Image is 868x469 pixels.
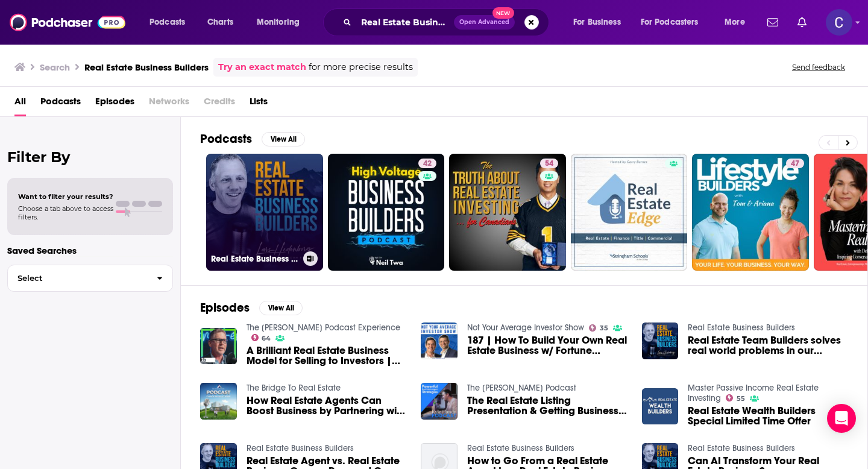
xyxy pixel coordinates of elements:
[826,9,852,36] button: Show profile menu
[791,158,799,170] span: 47
[259,301,303,315] button: View All
[251,334,271,341] a: 64
[589,324,608,332] a: 35
[200,328,237,365] img: A Brilliant Real Estate Business Model for Selling to Investors | Team Builders
[200,383,237,420] img: How Real Estate Agents Can Boost Business by Partnering with Builders
[793,12,811,33] a: Show notifications dropdown
[449,154,566,271] a: 54
[467,335,627,356] span: 187 | How To Build Your Own Real Estate Business w/ Fortune Builders' [PERSON_NAME]
[247,345,407,366] a: A Brilliant Real Estate Business Model for Selling to Investors | Team Builders
[309,60,413,74] span: for more precise results
[737,396,745,401] span: 55
[688,406,848,426] a: Real Estate Wealth Builders Special Limited Time Offer
[716,13,760,32] button: open menu
[250,92,268,116] a: Lists
[141,13,201,32] button: open menu
[688,443,795,453] a: Real Estate Business Builders
[633,13,716,32] button: open menu
[565,13,636,32] button: open menu
[726,394,745,401] a: 55
[211,254,298,264] h3: Real Estate Business Builders
[418,159,436,168] a: 42
[454,15,515,30] button: Open AdvancedNew
[467,335,627,356] a: 187 | How To Build Your Own Real Estate Business w/ Fortune Builders' Jeff Rutkowski
[14,92,26,116] a: All
[688,335,848,356] a: Real Estate Team Builders solves real world problems in our industry
[247,383,341,393] a: The Bridge To Real Estate
[328,154,445,271] a: 42
[257,14,300,31] span: Monitoring
[492,7,514,19] span: New
[786,159,804,168] a: 47
[206,154,323,271] a: Real Estate Business Builders
[200,131,305,146] a: PodcastsView All
[688,323,795,333] a: Real Estate Business Builders
[149,92,189,116] span: Networks
[248,13,315,32] button: open menu
[40,61,70,73] h3: Search
[641,14,699,31] span: For Podcasters
[467,443,574,453] a: Real Estate Business Builders
[688,383,819,403] a: Master Passive Income Real Estate Investing
[262,132,305,146] button: View All
[467,395,627,416] a: The Real Estate Listing Presentation & Getting Business From Builders
[7,148,173,166] h2: Filter By
[200,300,250,315] h2: Episodes
[642,388,679,425] img: Real Estate Wealth Builders Special Limited Time Offer
[84,61,209,73] h3: Real Estate Business Builders
[218,60,306,74] a: Try an exact match
[262,336,271,341] span: 64
[95,92,134,116] a: Episodes
[8,274,147,282] span: Select
[149,14,185,31] span: Podcasts
[545,158,553,170] span: 54
[692,154,809,271] a: 47
[421,383,458,420] img: The Real Estate Listing Presentation & Getting Business From Builders
[600,326,608,331] span: 35
[18,192,113,201] span: Want to filter your results?
[725,14,745,31] span: More
[200,13,241,32] a: Charts
[540,159,558,168] a: 54
[10,11,125,34] img: Podchaser - Follow, Share and Rate Podcasts
[826,9,852,36] span: Logged in as publicityxxtina
[247,323,400,333] a: The Tom Ferry Podcast Experience
[642,323,679,359] img: Real Estate Team Builders solves real world problems in our industry
[459,19,509,25] span: Open Advanced
[247,443,354,453] a: Real Estate Business Builders
[204,92,235,116] span: Credits
[421,323,458,359] img: 187 | How To Build Your Own Real Estate Business w/ Fortune Builders' Jeff Rutkowski
[247,395,407,416] a: How Real Estate Agents Can Boost Business by Partnering with Builders
[827,404,856,433] div: Open Intercom Messenger
[573,14,621,31] span: For Business
[356,13,454,32] input: Search podcasts, credits, & more...
[467,323,584,333] a: Not Your Average Investor Show
[763,12,783,33] a: Show notifications dropdown
[335,8,561,36] div: Search podcasts, credits, & more...
[200,131,252,146] h2: Podcasts
[200,300,303,315] a: EpisodesView All
[40,92,81,116] a: Podcasts
[826,9,852,36] img: User Profile
[207,14,233,31] span: Charts
[7,245,173,256] p: Saved Searches
[467,383,576,393] a: The Kyle Handy Podcast
[7,265,173,292] button: Select
[423,158,432,170] span: 42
